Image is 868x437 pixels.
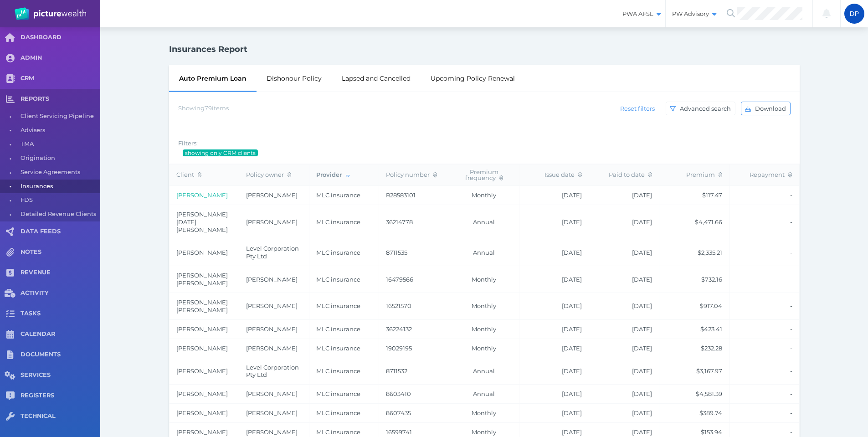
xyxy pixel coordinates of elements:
[239,404,309,423] td: [PERSON_NAME]
[309,185,379,205] td: MLC insurance
[659,185,729,205] td: $117.47
[176,272,228,287] a: [PERSON_NAME] [PERSON_NAME]
[21,180,97,194] span: Insurances
[379,239,449,266] td: 8711535
[729,266,799,293] td: -
[176,171,201,178] span: Client
[678,105,735,112] span: Advanced search
[729,205,799,239] td: -
[686,171,722,178] span: Premium
[449,319,519,339] td: Monthly
[659,404,729,423] td: $389.74
[309,319,379,339] td: MLC insurance
[589,205,659,239] td: [DATE]
[616,105,658,112] span: Reset filters
[21,392,100,400] span: REGISTERS
[379,404,449,423] td: 8607435
[729,339,799,358] td: -
[176,211,228,233] a: [PERSON_NAME][DATE] [PERSON_NAME]
[449,266,519,293] td: Monthly
[185,149,256,156] span: showing only CRM clients
[21,269,100,277] span: REVENUE
[519,385,589,404] td: [DATE]
[519,339,589,358] td: [DATE]
[309,385,379,404] td: MLC insurance
[178,104,229,112] span: Showing 79 items
[616,10,665,18] span: PWA AFSL
[21,193,97,207] span: FDS
[659,385,729,404] td: $4,581.39
[239,319,309,339] td: [PERSON_NAME]
[21,109,97,123] span: Client Servicing Pipeline
[659,266,729,293] td: $732.16
[519,185,589,205] td: [DATE]
[21,54,100,62] span: ADMIN
[519,358,589,385] td: [DATE]
[176,344,228,352] a: [PERSON_NAME]
[659,339,729,358] td: $232.28
[176,409,228,416] a: [PERSON_NAME]
[176,298,228,314] a: [PERSON_NAME] [PERSON_NAME]
[589,293,659,320] td: [DATE]
[519,404,589,423] td: [DATE]
[753,105,790,112] span: Download
[519,205,589,239] td: [DATE]
[176,325,228,333] a: [PERSON_NAME]
[379,266,449,293] td: 16479566
[379,358,449,385] td: 8711532
[21,34,100,41] span: DASHBOARD
[239,358,309,385] td: Level Corporation Pty Ltd
[544,171,582,178] span: Issue date
[519,266,589,293] td: [DATE]
[379,339,449,358] td: 19029195
[21,228,100,236] span: DATA FEEDS
[589,385,659,404] td: [DATE]
[21,412,100,420] span: TECHNICAL
[449,293,519,320] td: Monthly
[21,248,100,256] span: NOTES
[666,102,735,115] button: Advanced search
[659,239,729,266] td: $2,335.21
[844,4,864,24] div: David Pettit
[21,310,100,318] span: TASKS
[729,319,799,339] td: -
[449,358,519,385] td: Annual
[21,165,97,180] span: Service Agreements
[850,10,859,17] span: DP
[421,65,525,92] div: Upcoming Policy Renewal
[609,171,652,178] span: Paid to date
[589,404,659,423] td: [DATE]
[21,75,100,82] span: CRM
[309,358,379,385] td: MLC insurance
[519,293,589,320] td: [DATE]
[729,239,799,266] td: -
[615,102,660,115] button: Reset filters
[379,185,449,205] td: R28583101
[21,123,97,138] span: Advisers
[239,239,309,266] td: Level Corporation Pty Ltd
[246,171,291,178] span: Policy owner
[386,171,437,178] span: Policy number
[729,358,799,385] td: -
[332,65,421,92] div: Lapsed and Cancelled
[176,249,228,256] a: [PERSON_NAME]
[21,207,97,221] span: Detailed Revenue Clients
[21,151,97,165] span: Origination
[309,404,379,423] td: MLC insurance
[659,358,729,385] td: $3,167.97
[239,185,309,205] td: [PERSON_NAME]
[239,385,309,404] td: [PERSON_NAME]
[21,351,100,359] span: DOCUMENTS
[21,330,100,338] span: CALENDAR
[449,339,519,358] td: Monthly
[449,239,519,266] td: Annual
[316,171,349,178] span: Provider
[176,428,228,436] a: [PERSON_NAME]
[589,319,659,339] td: [DATE]
[21,371,100,379] span: SERVICES
[729,185,799,205] td: -
[449,185,519,205] td: Monthly
[750,171,792,178] span: Repayment
[309,339,379,358] td: MLC insurance
[257,65,332,92] div: Dishonour Policy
